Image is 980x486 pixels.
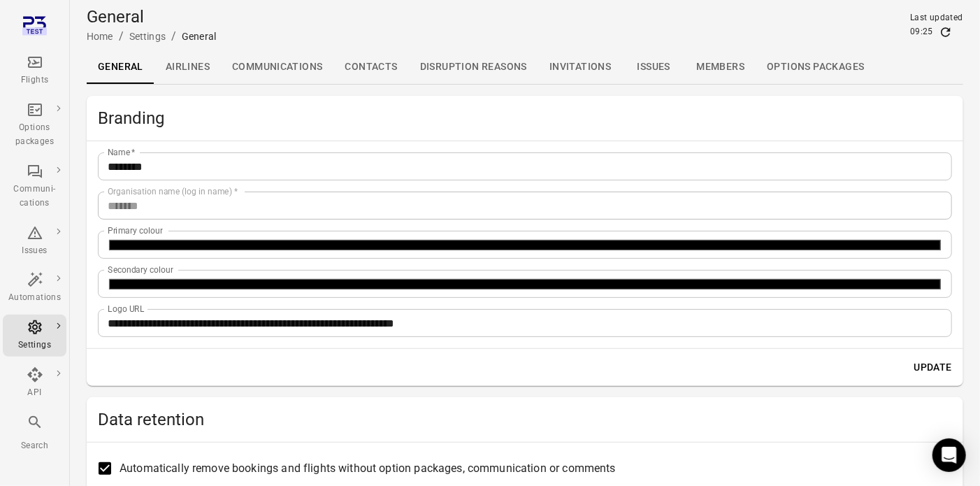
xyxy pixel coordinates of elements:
[8,386,61,400] div: API
[939,25,953,39] button: Refresh data
[87,28,216,45] nav: Breadcrumbs
[8,291,61,305] div: Automations
[3,362,66,404] a: API
[910,25,933,39] div: 09:25
[129,31,166,42] a: Settings
[108,146,136,158] label: Name
[334,50,409,84] a: Contacts
[910,11,963,25] div: Last updated
[98,408,952,431] h2: Data retention
[108,224,163,236] label: Primary colour
[119,28,124,45] li: /
[8,244,61,258] div: Issues
[8,338,61,352] div: Settings
[756,50,875,84] a: Options packages
[3,267,66,309] a: Automations
[171,28,176,45] li: /
[3,97,66,153] a: Options packages
[909,355,958,380] button: Update
[538,50,622,84] a: Invitations
[8,121,61,149] div: Options packages
[3,315,66,357] a: Settings
[3,50,66,92] a: Flights
[3,220,66,262] a: Issues
[154,50,221,84] a: Airlines
[8,439,61,453] div: Search
[3,159,66,215] a: Communi-cations
[3,410,66,457] button: Search
[87,50,963,84] div: Local navigation
[8,183,61,210] div: Communi-cations
[120,460,616,477] span: Automatically remove bookings and flights without option packages, communication or comments
[108,264,173,276] label: Secondary colour
[8,73,61,87] div: Flights
[108,303,145,315] label: Logo URL
[98,107,952,129] h2: Branding
[87,6,216,28] h1: General
[87,31,113,42] a: Home
[685,50,756,84] a: Members
[108,185,238,197] label: Organisation name (log in name)
[221,50,334,84] a: Communications
[182,29,216,43] div: General
[622,50,685,84] a: Issues
[409,50,538,84] a: Disruption reasons
[87,50,154,84] a: General
[932,438,966,472] div: Open Intercom Messenger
